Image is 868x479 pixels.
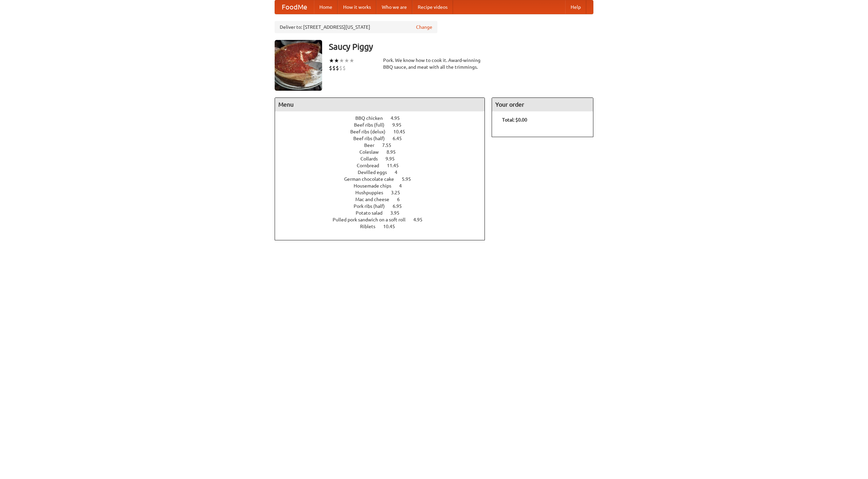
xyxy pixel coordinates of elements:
span: Riblets [360,224,382,229]
li: $ [329,64,332,72]
a: Hushpuppies 3.25 [355,190,413,195]
span: 6.95 [393,203,409,209]
span: 11.45 [387,163,406,168]
a: Potato salad 3.95 [356,210,412,216]
span: 7.55 [382,143,398,148]
a: Devilled eggs 4 [358,170,410,175]
span: 6 [397,197,407,202]
a: Cornbread 11.45 [357,163,411,168]
li: $ [336,64,339,72]
span: 10.45 [393,129,412,134]
a: Housemade chips 4 [354,183,414,189]
div: Deliver to: [STREET_ADDRESS][US_STATE] [275,21,437,33]
span: Devilled eggs [358,170,394,175]
span: 9.95 [386,156,401,161]
span: Beef ribs (half) [353,136,392,141]
span: Beef ribs (delux) [350,129,392,134]
li: ★ [344,57,349,64]
span: 3.95 [390,210,406,216]
li: $ [342,64,346,72]
a: Help [565,0,586,14]
a: Mac and cheese 6 [355,197,412,202]
a: FoodMe [275,0,314,14]
span: BBQ chicken [355,115,390,121]
h4: Menu [275,98,485,111]
span: 3.25 [391,190,407,195]
a: Coleslaw 8.95 [359,149,408,155]
li: ★ [339,57,344,64]
span: 4.95 [391,115,407,121]
span: German chocolate cake [344,176,401,182]
a: Beef ribs (half) 6.45 [353,136,414,141]
a: Who we are [376,0,412,14]
a: Beef ribs (full) 9.95 [354,122,414,128]
span: Cornbread [357,163,386,168]
a: Riblets 10.45 [360,224,408,229]
a: How it works [338,0,376,14]
a: Pulled pork sandwich on a soft roll 4.95 [333,217,435,222]
span: Mac and cheese [355,197,396,202]
span: Pork ribs (half) [354,203,392,209]
a: Home [314,0,338,14]
span: 6.45 [393,136,409,141]
span: 4.95 [413,217,429,222]
span: Potato salad [356,210,389,216]
span: 4 [399,183,409,189]
a: Change [416,24,432,30]
h4: Your order [492,98,593,111]
h3: Saucy Piggy [329,40,593,53]
span: Coleslaw [359,149,386,155]
span: 9.95 [392,122,408,128]
span: 5.95 [402,176,418,182]
span: Collards [360,156,384,161]
a: German chocolate cake 5.95 [344,176,423,182]
li: ★ [334,57,339,64]
a: BBQ chicken 4.95 [355,115,412,121]
b: Total: $0.00 [502,117,527,123]
a: Beer 7.55 [364,143,404,148]
span: 10.45 [383,224,402,229]
div: Pork. We know how to cook it. Award-winning BBQ sauce, and meat with all the trimmings. [383,57,485,70]
li: ★ [349,57,354,64]
img: angular.jpg [275,40,322,91]
a: Collards 9.95 [360,156,407,161]
li: ★ [329,57,334,64]
span: Beer [364,143,381,148]
span: Hushpuppies [355,190,390,195]
a: Pork ribs (half) 6.95 [354,203,414,209]
a: Beef ribs (delux) 10.45 [350,129,418,134]
span: Pulled pork sandwich on a soft roll [333,217,412,222]
a: Recipe videos [412,0,453,14]
span: 8.95 [387,149,402,155]
li: $ [339,64,342,72]
span: Housemade chips [354,183,398,189]
span: 4 [395,170,404,175]
li: $ [332,64,336,72]
span: Beef ribs (full) [354,122,391,128]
